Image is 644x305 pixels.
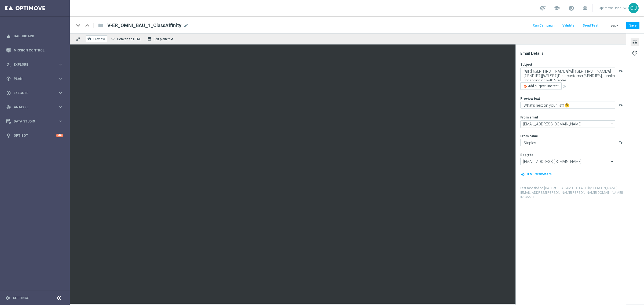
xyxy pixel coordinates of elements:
button: Validate [562,22,575,29]
button: play_circle_outline Execute keyboard_arrow_right [6,91,63,95]
span: help_outline [563,85,566,88]
i: keyboard_arrow_right [58,62,63,67]
label: Preview text [520,96,540,101]
button: Mission Control [6,48,63,53]
label: From email [520,115,538,120]
button: Save [626,22,639,29]
a: Dashboard [14,29,63,43]
img: optiGenie.svg [524,84,528,88]
div: Execute [6,91,58,95]
span: Plan [14,77,58,80]
span: Analyze [14,106,58,109]
input: Select [520,120,615,128]
span: palette [632,50,638,57]
button: playlist_add [619,69,623,73]
button: lightbulb Optibot +10 [6,133,63,138]
i: lightbulb [6,133,11,138]
a: Optibot [14,128,56,143]
div: Plan [6,76,58,81]
i: arrow_drop_down [610,158,615,165]
button: Back [608,22,621,29]
div: Optibot [6,128,63,143]
i: keyboard_arrow_right [58,76,63,81]
div: Dashboard [6,29,63,43]
div: Data Studio [6,119,58,124]
div: Email Details [520,51,625,56]
span: mode_edit [184,23,188,28]
span: tune [632,39,638,46]
label: Reply-to [520,153,533,157]
button: receipt Edit plain text [146,35,176,42]
span: school [554,5,560,11]
i: keyboard_arrow_right [58,90,63,95]
i: my_location [521,173,525,176]
button: gps_fixed Plan keyboard_arrow_right [6,77,63,81]
a: Optimove Userkeyboard_arrow_down [598,4,628,12]
span: V-ER_OMNI_BAU_1_ClassAffinity [107,22,181,29]
label: From name [520,134,538,138]
span: Explore [14,63,58,66]
span: Convert to HTML [117,37,141,41]
div: Analyze [6,105,58,110]
label: Last modified on [DATE] at 11:40 AM UTC-04:00 by [PERSON_NAME][EMAIL_ADDRESS][PERSON_NAME][PERSON... [520,186,625,199]
button: playlist_add [619,140,623,144]
i: person_search [6,62,11,67]
i: gps_fixed [6,76,11,81]
button: track_changes Analyze keyboard_arrow_right [6,105,63,109]
label: Subject [520,62,532,67]
button: Run Campaign [532,22,555,29]
input: Select [520,158,615,165]
div: Explore [6,62,58,67]
button: Add subject line test [520,82,562,90]
i: settings [5,296,10,300]
button: equalizer Dashboard [6,34,63,38]
i: keyboard_arrow_right [58,119,63,124]
button: remove_red_eye Preview [86,35,107,42]
a: Mission Control [14,43,63,57]
span: Data Studio [14,120,58,123]
i: receipt [147,37,152,41]
i: remove_red_eye [87,37,92,41]
button: playlist_add [619,103,623,107]
a: Settings [13,296,29,300]
span: keyboard_arrow_down [622,5,628,11]
span: Preview [93,37,105,41]
div: +10 [56,134,63,137]
span: Add subject line test [528,84,559,88]
span: Edit plain text [153,37,173,41]
span: UTM Parameters [525,172,552,176]
button: Send Test [582,22,599,29]
button: tune [631,38,639,46]
div: OU [628,3,639,13]
button: person_search Explore keyboard_arrow_right [6,62,63,67]
span: Validate [562,24,575,27]
span: code [111,37,115,41]
button: palette [631,49,639,57]
button: my_location UTM Parameters [520,171,552,177]
i: track_changes [6,105,11,110]
i: keyboard_arrow_right [58,105,63,110]
i: equalizer [6,34,11,39]
button: Data Studio keyboard_arrow_right [6,119,63,124]
div: Mission Control [6,43,63,57]
i: arrow_drop_down [610,121,615,128]
button: code Convert to HTML [109,35,144,42]
span: Execute [14,91,58,95]
i: play_circle_outline [6,91,11,95]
